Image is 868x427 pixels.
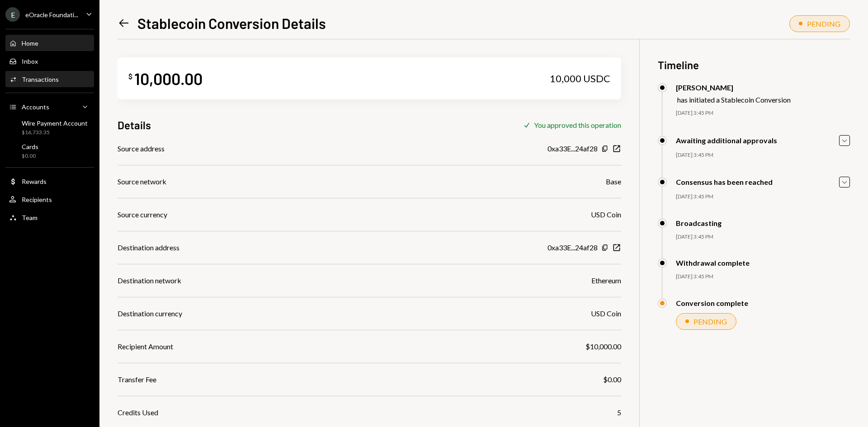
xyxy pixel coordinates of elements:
div: PENDING [693,317,727,326]
div: Conversion complete [676,299,748,307]
div: [DATE] 3:45 PM [676,233,850,241]
div: $0.00 [22,152,38,160]
a: Transactions [5,71,94,87]
div: Home [22,39,38,47]
h3: Details [118,117,151,132]
div: [DATE] 3:45 PM [676,151,850,159]
div: eOracle Foundati... [25,11,78,19]
div: Recipients [22,196,52,203]
div: Destination address [118,242,179,253]
div: Withdrawal complete [676,258,750,267]
div: Ethereum [591,275,621,286]
div: 0xa33E...24af28 [547,242,598,253]
div: PENDING [807,19,840,28]
a: Recipients [5,191,94,207]
a: Inbox [5,53,94,69]
div: Source network [118,176,166,187]
div: Transfer Fee [118,374,156,385]
div: 5 [617,407,621,418]
div: Destination currency [118,308,182,319]
div: Source currency [118,209,167,220]
div: 10,000.00 [134,68,203,89]
div: Cards [22,143,38,150]
div: You approved this operation [534,121,621,129]
div: Source address [118,143,165,154]
div: USD Coin [591,209,621,220]
div: $16,733.35 [22,129,88,136]
div: Inbox [22,57,38,65]
a: Cards$0.00 [5,140,94,162]
div: Destination network [118,275,181,286]
a: Wire Payment Account$16,733.35 [5,117,94,138]
div: Accounts [22,103,49,111]
div: Base [606,176,621,187]
div: Credits Used [118,407,158,418]
div: Recipient Amount [118,341,173,352]
a: Team [5,209,94,225]
div: Rewards [22,178,47,185]
div: $10,000.00 [585,341,621,352]
div: Wire Payment Account [22,119,88,127]
div: [PERSON_NAME] [676,83,791,92]
div: Awaiting additional approvals [676,136,777,145]
div: [DATE] 3:45 PM [676,193,850,201]
div: $0.00 [603,374,621,385]
div: Team [22,214,38,221]
div: 0xa33E...24af28 [547,143,598,154]
div: 10,000 USDC [550,72,610,85]
div: [DATE] 3:45 PM [676,273,850,281]
div: USD Coin [591,308,621,319]
div: [DATE] 3:45 PM [676,109,850,117]
a: Rewards [5,173,94,189]
a: Home [5,35,94,51]
div: $ [128,72,132,81]
h1: Stablecoin Conversion Details [137,14,326,32]
a: Accounts [5,99,94,115]
h3: Timeline [658,57,850,72]
div: Broadcasting [676,219,722,227]
div: E [5,7,20,22]
div: Consensus has been reached [676,178,773,186]
div: Transactions [22,75,59,83]
div: has initiated a Stablecoin Conversion [677,95,791,104]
